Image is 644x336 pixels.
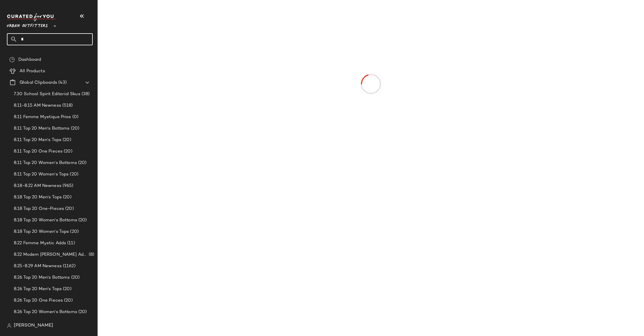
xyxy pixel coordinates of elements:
img: cfy_white_logo.C9jOOHJF.svg [7,13,56,21]
span: 8.11 Top 20 Men's Tops [14,137,61,143]
span: (965) [61,183,74,189]
span: 8.18-8.22 AM Newness [14,183,61,189]
span: (20) [70,274,80,281]
span: (20) [63,148,72,155]
span: (1162) [62,263,76,269]
span: (20) [77,160,87,166]
span: (20) [70,125,80,132]
span: 8.18 Top 20 Men's Tops [14,194,62,201]
span: (0) [71,114,78,120]
span: 8.18 Top 20 One-Pieces [14,206,64,212]
img: svg%3e [9,57,15,62]
span: 8.22 Modern [PERSON_NAME] Adds [14,251,88,258]
span: 8.11 Femme Mystique Prios [14,114,71,120]
span: (20) [69,171,78,178]
span: 8.26 Top 20 One Pieces [14,297,63,304]
span: (43) [57,79,67,86]
span: 8.11 Top 20 Men's Bottoms [14,125,70,132]
span: 8.25-8.29 AM Newness [14,263,62,269]
span: (20) [61,137,71,143]
span: 8.18 Top 20 Women's Bottoms [14,217,77,224]
span: (518) [61,102,73,109]
span: (11) [66,240,75,247]
span: Urban Outfitters [7,19,48,30]
span: (38) [80,91,90,97]
span: 8.26 Top 20 Men's Tops [14,286,62,292]
span: 7.30 School Spirit Editorial Skus [14,91,80,97]
span: Global Clipboards [20,79,57,86]
span: 8.26 Top 20 Women's Bottoms [14,309,77,315]
span: 8.11 Top 20 One Pieces [14,148,63,155]
span: (8) [88,251,94,258]
span: (20) [62,286,71,292]
span: [PERSON_NAME] [14,322,53,329]
span: 8.11 Top 20 Women's Tops [14,171,69,178]
span: 8.11-8.15 AM Newness [14,102,61,109]
span: 8.11 Top 20 Women's Bottoms [14,160,77,166]
span: (20) [69,228,79,235]
span: (20) [77,217,87,224]
span: (20) [62,194,71,201]
span: 8.26 Top 20 Men's Bottoms [14,274,70,281]
span: All Products [20,68,45,75]
span: 8.22 Femme Mystic Adds [14,240,66,247]
img: svg%3e [7,323,11,328]
span: (20) [64,206,74,212]
span: (20) [77,309,87,315]
span: Dashboard [18,56,41,63]
span: (20) [63,297,73,304]
span: 8.18 Top 20 Women's Tops [14,228,69,235]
